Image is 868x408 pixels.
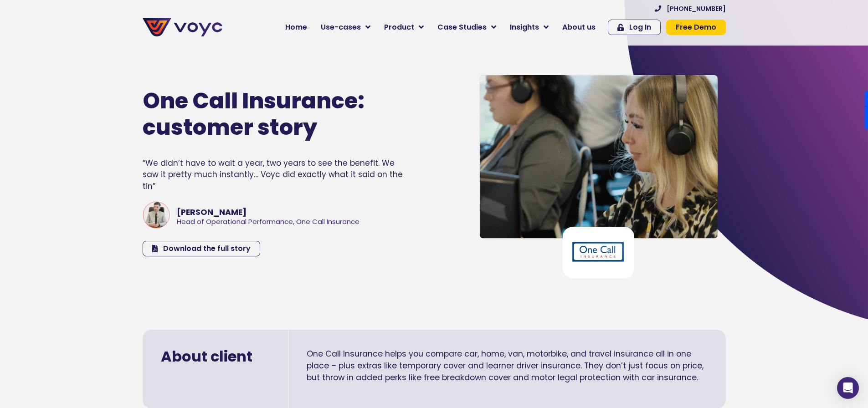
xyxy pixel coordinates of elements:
a: Download the full story [143,241,260,256]
a: Log In [608,20,661,35]
a: Use-cases [314,18,377,36]
span: About us [562,22,596,33]
h1: One Call Insurance: customer story [143,88,388,140]
a: Product [377,18,431,36]
span: Use-cases [321,22,361,33]
a: Case Studies [431,18,503,36]
a: [PHONE_NUMBER] [655,5,726,12]
span: Home [285,22,307,33]
span: Case Studies [437,22,487,33]
p: One Call Insurance helps you compare car, home, van, motorbike, and travel insurance all in one p... [307,348,708,384]
span: [PHONE_NUMBER] [667,5,726,12]
a: Home [278,18,314,36]
a: Insights [503,18,555,36]
span: Insights [510,22,539,33]
img: voyc-full-logo [143,18,222,36]
a: About us [555,18,602,36]
div: Open Intercom Messenger [837,377,859,399]
span: Product [384,22,414,33]
div: “We didn’t have to wait a year, two years to see the benefit. We saw it pretty much instantly… Vo... [143,158,403,193]
span: Free Demo [676,24,716,31]
a: Free Demo [666,20,726,35]
span: Download the full story [163,245,251,252]
h2: About client [161,348,270,365]
div: [PERSON_NAME] [177,206,360,218]
div: Head of Operational Performance, One Call Insurance [177,219,360,225]
span: Log In [629,24,651,31]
